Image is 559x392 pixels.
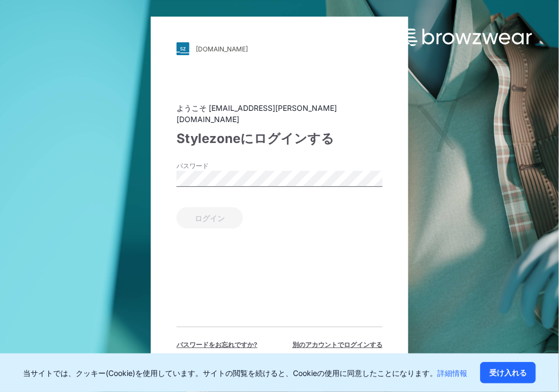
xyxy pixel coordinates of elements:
[480,362,536,383] button: 受け入れる
[176,161,252,171] label: パスワード
[176,129,383,148] div: Stylezoneにログインする
[437,368,467,378] a: 詳細情報
[23,367,467,379] p: 当サイトでは、クッキー(Cookie)を使用しています。サイトの閲覧を続けると、Cookieの使用に同意したことになります。
[176,102,383,125] div: ようこそ [EMAIL_ADDRESS][PERSON_NAME][DOMAIN_NAME]
[176,42,383,55] a: [DOMAIN_NAME]
[176,340,258,350] span: パスワードをお忘れですか?
[176,42,189,55] img: svg+xml;base64,PHN2ZyB3aWR0aD0iMjgiIGhlaWdodD0iMjgiIHZpZXdCb3g9IjAgMCAyOCAyOCIgZmlsbD0ibm9uZSIgeG...
[292,340,383,350] span: 別のアカウントでログインする
[398,27,532,46] img: browzwear-logo.73288ffb.svg
[196,45,248,53] div: [DOMAIN_NAME]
